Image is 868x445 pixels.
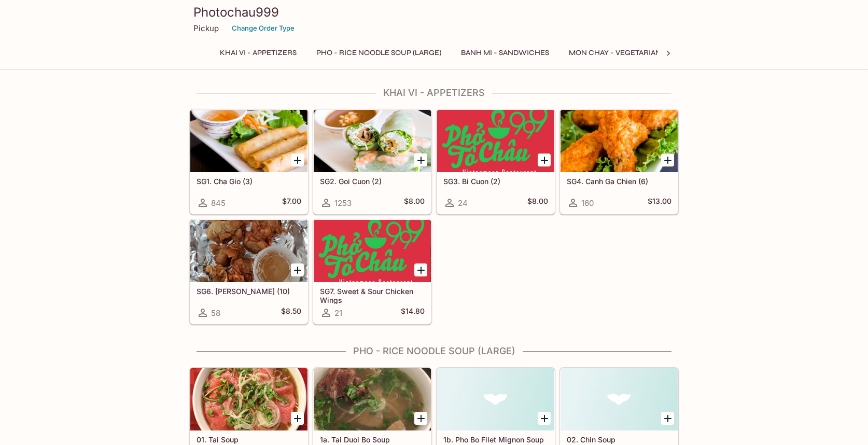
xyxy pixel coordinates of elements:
[291,412,304,425] button: Add 01. Tai Soup
[437,110,554,172] div: SG3. Bi Cuon (2)
[313,109,431,214] a: SG2. Goi Cuon (2)1253$8.00
[563,46,702,60] button: Mon Chay - Vegetarian Entrees
[538,412,551,425] button: Add 1b. Pho Bo Filet Mignon Soup
[437,368,554,430] div: 1b. Pho Bo Filet Mignon Soup
[281,307,301,319] h5: $8.50
[661,154,674,166] button: Add SG4. Canh Ga Chien (6)
[648,197,671,209] h5: $13.00
[311,46,447,60] button: Pho - Rice Noodle Soup (Large)
[190,220,307,282] div: SG6. Hoanh Thanh Chien (10)
[193,4,675,20] h3: Photochau999
[320,287,425,304] h5: SG7. Sweet & Sour Chicken Wings
[189,87,679,99] h4: Khai Vi - Appetizers
[414,263,427,276] button: Add SG7. Sweet & Sour Chicken Wings
[561,368,678,430] div: 02. Chin Soup
[314,368,431,430] div: 1a. Tai Duoi Bo Soup
[313,219,431,324] a: SG7. Sweet & Sour Chicken Wings21$14.80
[193,23,219,33] p: Pickup
[527,197,548,209] h5: $8.00
[561,110,678,172] div: SG4. Canh Ga Chien (6)
[190,219,308,324] a: SG6. [PERSON_NAME] (10)58$8.50
[443,177,548,186] h5: SG3. Bi Cuon (2)
[197,177,301,186] h5: SG1. Cha Gio (3)
[214,46,302,60] button: Khai Vi - Appetizers
[443,435,548,444] h5: 1b. Pho Bo Filet Mignon Soup
[291,154,304,166] button: Add SG1. Cha Gio (3)
[567,177,671,186] h5: SG4. Canh Ga Chien (6)
[211,198,226,208] span: 845
[190,109,308,214] a: SG1. Cha Gio (3)845$7.00
[334,308,342,318] span: 21
[401,307,425,319] h5: $14.80
[320,177,425,186] h5: SG2. Goi Cuon (2)
[314,220,431,282] div: SG7. Sweet & Sour Chicken Wings
[404,197,425,209] h5: $8.00
[455,46,555,60] button: Banh Mi - Sandwiches
[190,368,307,430] div: 01. Tai Soup
[227,20,299,36] button: Change Order Type
[567,435,671,444] h5: 02. Chin Soup
[189,345,679,357] h4: Pho - Rice Noodle Soup (Large)
[414,412,427,425] button: Add 1a. Tai Duoi Bo Soup
[414,154,427,166] button: Add SG2. Goi Cuon (2)
[320,435,425,444] h5: 1a. Tai Duoi Bo Soup
[197,287,301,296] h5: SG6. [PERSON_NAME] (10)
[197,435,301,444] h5: 01. Tai Soup
[334,198,352,208] span: 1253
[211,308,220,318] span: 58
[437,109,555,214] a: SG3. Bi Cuon (2)24$8.00
[282,197,301,209] h5: $7.00
[581,198,594,208] span: 160
[661,412,674,425] button: Add 02. Chin Soup
[538,154,551,166] button: Add SG3. Bi Cuon (2)
[190,110,307,172] div: SG1. Cha Gio (3)
[314,110,431,172] div: SG2. Goi Cuon (2)
[291,263,304,276] button: Add SG6. Hoanh Thanh Chien (10)
[458,198,468,208] span: 24
[560,109,678,214] a: SG4. Canh Ga Chien (6)160$13.00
